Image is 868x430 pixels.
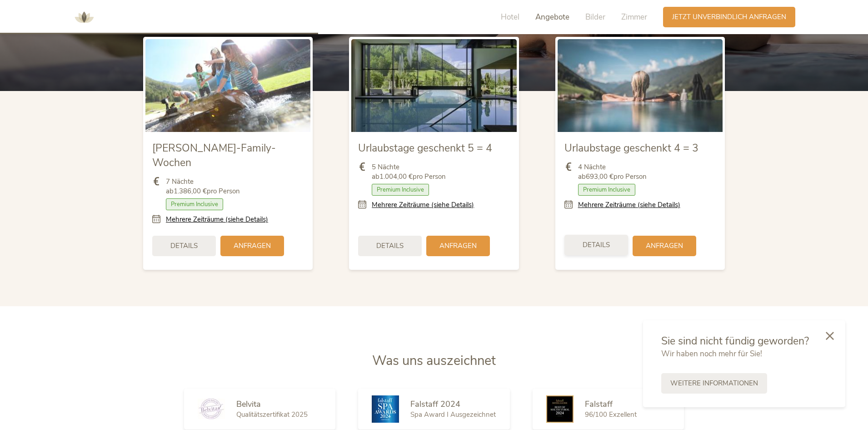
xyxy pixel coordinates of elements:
[585,410,637,419] span: 96/100 Exzellent
[372,184,429,196] span: Premium Inclusive
[166,177,240,196] span: 7 Nächte ab pro Person
[578,184,635,196] span: Premium Inclusive
[145,39,310,132] img: Sommer-Family-Wochen
[546,395,574,423] img: Falstaff
[379,172,413,181] b: 1.004,00 €
[174,187,207,196] b: 1.386,00 €
[501,12,519,22] span: Hotel
[661,373,767,394] a: Weitere Informationen
[586,172,614,181] b: 693,00 €
[672,12,786,22] span: Jetzt unverbindlich anfragen
[170,241,198,251] span: Details
[558,39,723,132] img: Urlaubstage geschenkt 4 = 3
[372,162,446,182] span: 5 Nächte ab pro Person
[585,399,613,410] span: Falstaff
[236,410,308,419] span: Qualitätszertifikat 2025
[166,215,268,224] a: Mehrere Zeiträume (siehe Details)
[372,395,399,423] img: Falstaff 2024
[439,241,477,251] span: Anfragen
[376,241,404,251] span: Details
[578,162,647,182] span: 4 Nächte ab pro Person
[351,39,516,132] img: Urlaubstage geschenkt 5 = 4
[661,349,762,359] span: Wir haben noch mehr für Sie!
[670,379,758,388] span: Weitere Informationen
[410,399,460,410] span: Falstaff 2024
[372,352,496,369] span: Was uns auszeichnet
[152,141,276,170] span: [PERSON_NAME]-Family-Wochen
[410,410,496,419] span: Spa Award I Ausgezeichnet
[564,141,698,155] span: Urlaubstage geschenkt 4 = 3
[166,198,223,210] span: Premium Inclusive
[646,241,683,251] span: Anfragen
[198,399,225,419] img: Belvita
[585,12,605,22] span: Bilder
[236,399,261,410] span: Belvita
[358,141,492,155] span: Urlaubstage geschenkt 5 = 4
[583,240,610,250] span: Details
[661,334,809,348] span: Sie sind nicht fündig geworden?
[70,14,98,20] a: AMONTI & LUNARIS Wellnessresort
[372,200,474,210] a: Mehrere Zeiträume (siehe Details)
[234,241,271,251] span: Anfragen
[578,200,680,210] a: Mehrere Zeiträume (siehe Details)
[70,4,98,31] img: AMONTI & LUNARIS Wellnessresort
[535,12,569,22] span: Angebote
[621,12,647,22] span: Zimmer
